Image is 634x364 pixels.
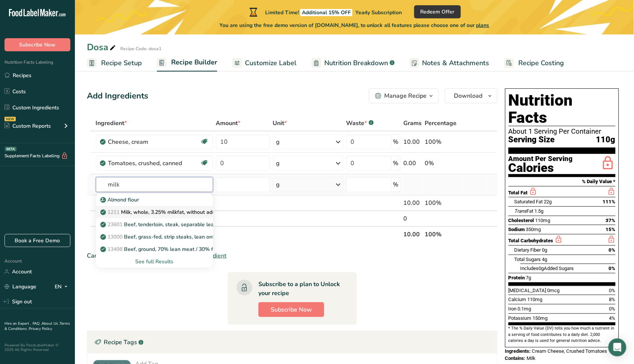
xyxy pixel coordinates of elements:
span: Download [454,91,483,100]
div: Powered By FoodLabelMaker © 2025 All Rights Reserved [4,343,70,352]
span: Nutrition Breakdown [324,58,388,68]
span: plans [476,22,489,29]
span: Contains: [505,355,526,361]
button: Download [445,88,498,103]
a: Language [4,280,36,293]
span: 110mg [536,218,550,223]
a: About Us . [42,321,60,326]
p: Beef, tenderloin, steak, separable lean only, trimmed to 1/8" fat, all grades, raw [102,221,315,228]
span: Ingredient [96,119,127,128]
span: Fat [515,208,534,214]
span: 13000 [108,233,123,240]
button: Redeem Offer [414,5,461,18]
span: You are using the free demo version of [DOMAIN_NAME], to unlock all features please choose one of... [219,21,489,29]
th: Net Totals [94,226,402,242]
span: 1211 [108,209,120,216]
span: Yearly Subscription [355,9,402,16]
div: Add Ingredients [87,90,148,102]
div: 0% [425,159,462,168]
div: NEW [4,117,16,121]
span: 0% [609,288,616,293]
div: Custom Reports [4,122,51,130]
a: FAQ . [33,321,42,326]
div: About 1 Serving Per Container [509,128,616,135]
span: 0% [609,247,616,253]
div: See full Results [96,255,213,268]
span: Protein [509,275,525,280]
span: 111% [603,199,616,204]
span: Cholesterol [509,218,534,223]
h1: Nutrition Facts [509,92,616,126]
span: Recipe Builder [171,57,217,67]
div: g [276,180,280,189]
span: Amount [216,119,241,128]
span: Additional 15% OFF [300,9,352,16]
a: Notes & Attachments [410,55,489,72]
span: 0g [539,266,544,271]
span: Serving Size [509,135,555,145]
div: Dosa [87,40,117,54]
span: Customize Label [245,58,297,68]
a: Customize Label [232,55,297,72]
div: Recipe Code: dosa1 [120,45,161,52]
span: Recipe Setup [101,58,142,68]
span: Grams [404,119,422,128]
span: 110mg [528,297,543,302]
span: 13498 [108,246,123,253]
div: 0 [404,214,422,223]
span: Total Carbohydrates [509,238,553,243]
span: Calcium [509,297,527,302]
section: * The % Daily Value (DV) tells you how much a nutrient in a serving of food contributes to a dail... [509,325,616,344]
th: 100% [424,226,464,242]
div: g [276,159,280,168]
span: Total Sugars [515,257,541,262]
span: Subscribe Now [271,305,312,314]
div: Open Intercom Messenger [609,339,627,357]
span: Saturated Fat [515,199,543,204]
span: Iron [509,306,517,312]
a: Book a Free Demo [4,234,70,247]
span: 110g [596,135,616,145]
div: See full Results [102,258,207,266]
span: Sodium [509,227,525,232]
span: Recipe Costing [519,58,564,68]
p: Beef, ground, 70% lean meat / 30% fat, raw [102,245,230,253]
p: Milk, whole, 3.25% milkfat, without added vitamin A and [MEDICAL_DATA] [102,208,301,216]
span: 0% [609,266,616,271]
span: 0.1mg [518,306,531,312]
span: Notes & Attachments [422,58,489,68]
span: [MEDICAL_DATA] [509,288,546,293]
span: 22g [544,199,552,204]
div: Subscribe to a plan to Unlock your recipe [258,280,342,298]
div: Waste [346,119,374,128]
div: 0.00 [404,159,422,168]
span: 0g [542,247,547,253]
p: Beef, grass-fed, strip steaks, lean only, raw [102,233,228,241]
span: 0mcg [547,288,560,293]
button: Subscribe Now [258,302,324,317]
a: Recipe Builder [157,54,217,72]
div: 100% [425,137,462,146]
a: 13498Beef, ground, 70% lean meat / 30% fat, raw [96,243,213,255]
button: Subscribe Now [4,38,70,51]
span: 4% [609,315,616,321]
a: Privacy Policy [29,326,52,331]
span: Includes Added Sugars [521,266,574,271]
p: Almond flour [102,196,139,204]
div: Limited Time! [248,7,402,16]
span: 23601 [108,221,123,228]
a: 13000Beef, grass-fed, strip steaks, lean only, raw [96,231,213,243]
div: Recipe Tags [87,331,497,354]
div: Cheese, cream [108,137,200,146]
span: 8% [609,297,616,302]
a: Nutrition Breakdown [312,55,395,72]
span: 15% [606,227,616,232]
a: Recipe Setup [87,55,142,72]
div: 10.00 [404,137,422,146]
a: 23601Beef, tenderloin, steak, separable lean only, trimmed to 1/8" fat, all grades, raw [96,218,213,231]
span: 150mg [533,315,548,321]
span: Dietary Fiber [515,247,541,253]
i: Trans [515,208,527,214]
a: Recipe Costing [504,55,564,72]
span: Redeem Offer [421,8,455,16]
